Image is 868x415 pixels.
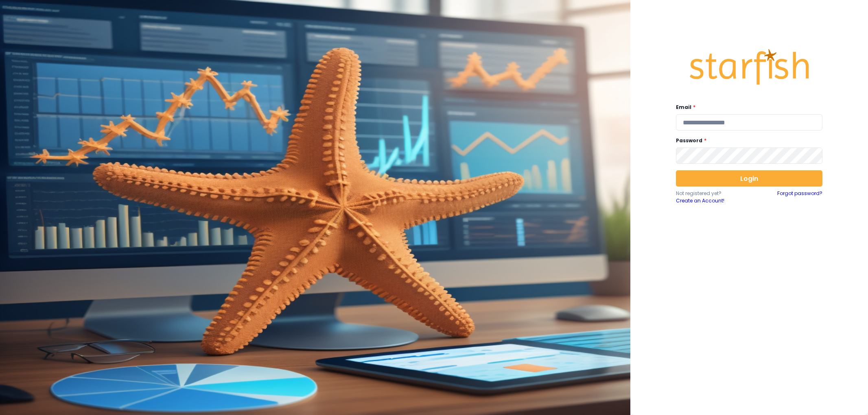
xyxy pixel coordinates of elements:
[676,104,818,111] label: Email
[777,190,822,204] a: Forgot password?
[676,197,749,204] a: Create an Account!
[688,41,810,93] img: Logo.42cb71d561138c82c4ab.png
[676,170,822,187] button: Login
[676,137,818,144] label: Password
[676,190,749,197] p: Not registered yet?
